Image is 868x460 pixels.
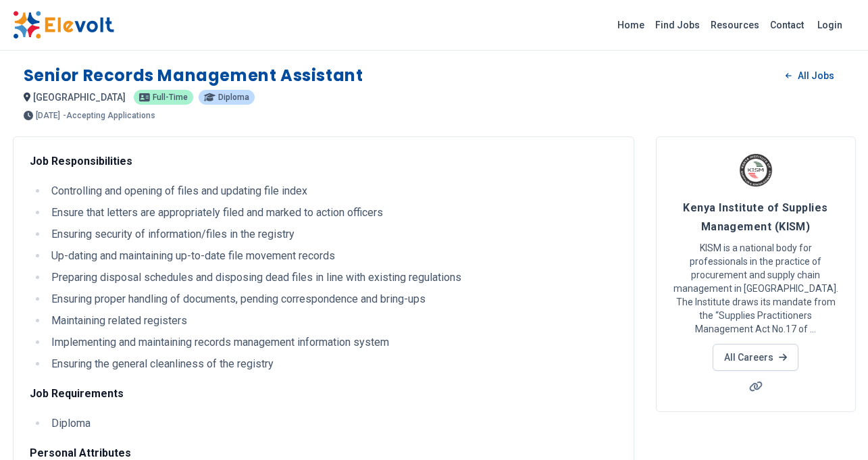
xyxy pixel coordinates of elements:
p: KISM is a national body for professionals in the practice of procurement and supply chain managem... [673,241,839,336]
li: Controlling and opening of files and updating file index [47,183,617,199]
span: [DATE] [36,111,60,120]
h1: Senior Records Management Assistant [24,65,363,86]
li: Preparing disposal schedules and disposing dead files in line with existing regulations [47,270,617,286]
strong: Job Requirements [30,387,124,400]
a: Resources [705,14,765,36]
li: Ensuring the general cleanliness of the registry [47,356,617,372]
a: Contact [765,14,809,36]
li: Ensure that letters are appropriately filed and marked to action officers [47,205,617,221]
li: Up-dating and maintaining up-to-date file movement records [47,248,617,264]
li: Ensuring proper handling of documents, pending correspondence and bring-ups [47,291,617,307]
p: - Accepting Applications [63,111,155,120]
a: All Jobs [775,66,844,86]
a: Find Jobs [650,14,705,36]
a: Home [612,14,650,36]
img: Kenya Institute of Supplies Management (KISM) [739,153,773,187]
strong: Personal Attributes [30,446,131,459]
li: Maintaining related registers [47,313,617,329]
a: Login [809,11,850,39]
span: Full-time [153,93,188,101]
li: Diploma [47,415,617,432]
img: Elevolt [13,11,114,39]
li: Implementing and maintaining records management information system [47,334,617,351]
a: All Careers [713,344,798,371]
li: Ensuring security of information/files in the registry [47,226,617,242]
strong: Job Responsibilities [30,155,132,168]
span: Diploma [218,93,249,101]
span: [GEOGRAPHIC_DATA] [33,92,126,103]
span: Kenya Institute of Supplies Management (KISM) [683,201,827,233]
